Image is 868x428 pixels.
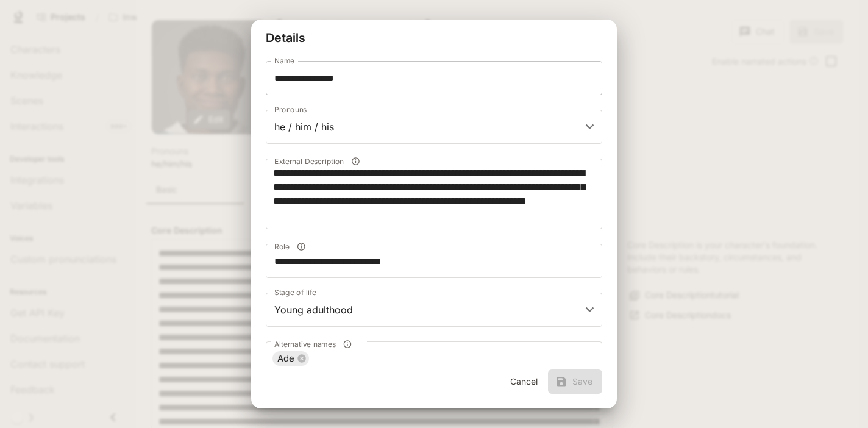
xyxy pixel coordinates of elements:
label: Name [274,55,294,66]
label: Pronouns [274,104,307,115]
div: Ade [272,351,309,366]
div: he / him / his [266,110,602,144]
span: Alternative names [274,339,336,349]
span: Ade [272,352,299,366]
button: Cancel [504,369,543,394]
span: Role [274,241,290,252]
h2: Details [251,20,617,56]
button: Alternative names [340,336,356,352]
button: External Description [347,153,364,169]
div: Young adulthood [266,293,602,327]
span: External Description [274,156,344,166]
button: Role [293,238,310,255]
label: Stage of life [274,287,316,298]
